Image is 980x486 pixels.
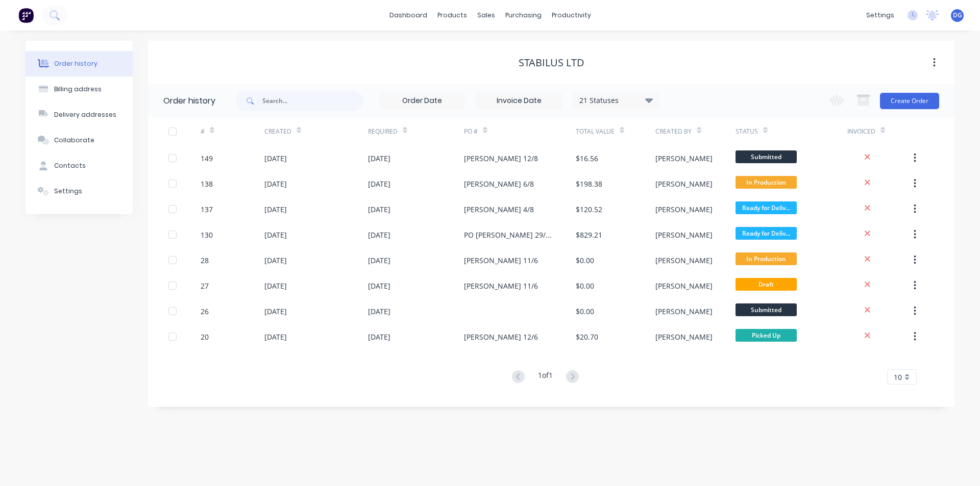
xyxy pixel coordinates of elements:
[264,255,287,266] div: [DATE]
[736,303,797,316] span: Submitted
[264,117,368,145] div: Created
[538,370,553,385] div: 1 of 1
[18,8,34,23] img: Factory
[54,187,82,196] div: Settings
[655,117,735,145] div: Created By
[464,255,538,266] div: [PERSON_NAME] 11/6
[264,306,287,317] div: [DATE]
[368,178,390,189] div: [DATE]
[54,110,116,119] div: Delivery addresses
[264,229,287,240] div: [DATE]
[432,8,472,23] div: products
[368,229,390,240] div: [DATE]
[384,8,432,23] a: dashboard
[547,8,596,23] div: productivity
[576,280,594,291] div: $0.00
[368,331,390,342] div: [DATE]
[655,306,713,317] div: [PERSON_NAME]
[368,255,390,266] div: [DATE]
[368,127,398,136] div: Required
[736,278,797,291] span: Draft
[464,331,538,342] div: [PERSON_NAME] 12/6
[894,372,902,382] span: 10
[26,178,133,204] button: Settings
[379,93,465,109] input: Order Date
[368,306,390,317] div: [DATE]
[368,153,390,164] div: [DATE]
[163,95,215,107] div: Order history
[736,201,797,214] span: Ready for Deliv...
[573,95,659,106] div: 21 Statuses
[368,204,390,215] div: [DATE]
[736,329,797,342] span: Picked Up
[655,204,713,215] div: [PERSON_NAME]
[26,127,133,153] button: Collaborate
[476,93,562,109] input: Invoice Date
[368,117,464,145] div: Required
[847,117,911,145] div: Invoiced
[576,153,598,164] div: $16.56
[464,178,534,189] div: [PERSON_NAME] 6/8
[368,280,390,291] div: [DATE]
[201,255,209,266] div: 28
[880,93,939,109] button: Create Order
[26,153,133,178] button: Contacts
[464,229,555,240] div: PO [PERSON_NAME] 29/7 F130
[847,127,875,136] div: Invoiced
[264,204,287,215] div: [DATE]
[201,204,213,215] div: 137
[655,127,692,136] div: Created By
[655,331,713,342] div: [PERSON_NAME]
[54,85,102,94] div: Billing address
[736,150,797,163] span: Submitted
[736,117,847,145] div: Status
[201,229,213,240] div: 130
[500,8,547,23] div: purchasing
[464,204,534,215] div: [PERSON_NAME] 4/8
[264,153,287,164] div: [DATE]
[464,280,538,291] div: [PERSON_NAME] 11/6
[201,280,209,291] div: 27
[655,280,713,291] div: [PERSON_NAME]
[576,127,615,136] div: Total Value
[26,51,133,76] button: Order history
[464,153,538,164] div: [PERSON_NAME] 12/8
[264,127,291,136] div: Created
[264,178,287,189] div: [DATE]
[576,306,594,317] div: $0.00
[576,178,602,189] div: $198.38
[201,306,209,317] div: 26
[464,127,478,136] div: PO #
[201,331,209,342] div: 20
[576,204,602,215] div: $120.52
[264,280,287,291] div: [DATE]
[576,229,602,240] div: $829.21
[655,153,713,164] div: [PERSON_NAME]
[54,59,97,68] div: Order history
[576,331,598,342] div: $20.70
[736,176,797,189] span: In Production
[953,11,962,20] span: DG
[655,178,713,189] div: [PERSON_NAME]
[262,91,363,111] input: Search...
[736,252,797,265] span: In Production
[736,127,758,136] div: Status
[264,331,287,342] div: [DATE]
[519,57,584,69] div: Stabilus Ltd
[472,8,500,23] div: sales
[464,117,576,145] div: PO #
[655,255,713,266] div: [PERSON_NAME]
[54,136,94,145] div: Collaborate
[201,127,205,136] div: #
[201,178,213,189] div: 138
[26,76,133,102] button: Billing address
[201,117,264,145] div: #
[576,255,594,266] div: $0.00
[576,117,655,145] div: Total Value
[26,102,133,127] button: Delivery addresses
[861,8,899,23] div: settings
[201,153,213,164] div: 149
[655,229,713,240] div: [PERSON_NAME]
[54,161,86,170] div: Contacts
[736,227,797,240] span: Ready for Deliv...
